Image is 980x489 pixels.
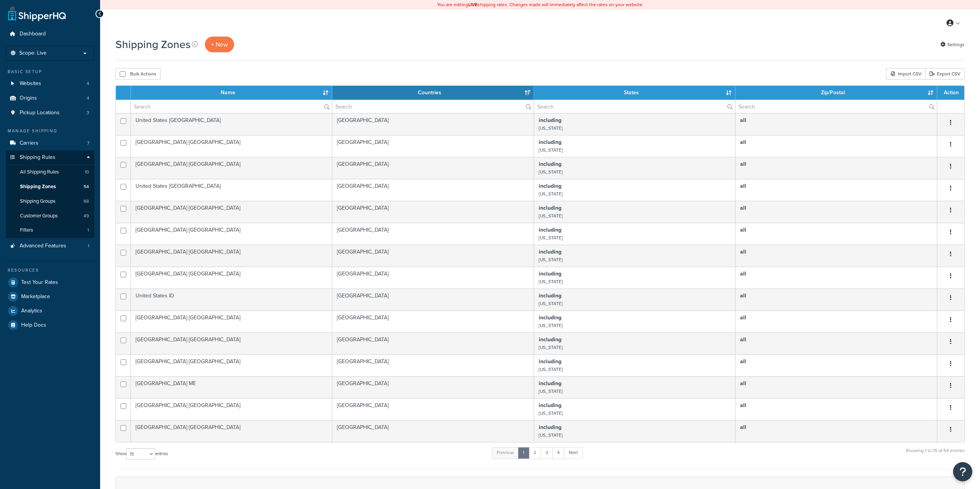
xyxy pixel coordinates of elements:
small: [US_STATE] [539,322,563,329]
b: all [740,314,746,322]
b: including [539,116,561,124]
td: [GEOGRAPHIC_DATA] [GEOGRAPHIC_DATA] [131,354,332,376]
b: including [539,226,561,234]
td: [GEOGRAPHIC_DATA] [332,310,534,332]
td: [GEOGRAPHIC_DATA] [332,398,534,420]
small: [US_STATE] [539,125,563,132]
td: [GEOGRAPHIC_DATA] [GEOGRAPHIC_DATA] [131,310,332,332]
b: all [740,204,746,212]
span: Dashboard [20,31,46,37]
a: Next [564,447,583,459]
b: all [740,182,746,190]
span: Customer Groups [20,213,58,219]
h1: Shipping Zones [116,37,191,52]
span: 7 [87,140,89,147]
a: All Shipping Rules 10 [6,165,94,179]
button: Bulk Actions [116,68,161,80]
a: Marketplace [6,290,94,304]
a: Shipping Rules [6,150,94,165]
span: 54 [84,184,89,190]
td: [GEOGRAPHIC_DATA] [GEOGRAPHIC_DATA] [131,398,332,420]
a: Customer Groups 49 [6,209,94,223]
span: Marketplace [21,294,50,300]
td: United States [GEOGRAPHIC_DATA] [131,179,332,201]
td: [GEOGRAPHIC_DATA] ME [131,376,332,398]
td: [GEOGRAPHIC_DATA] [GEOGRAPHIC_DATA] [131,201,332,223]
a: Origins 4 [6,91,94,105]
a: Help Docs [6,318,94,332]
a: Settings [940,39,965,50]
a: 2 [529,447,541,459]
b: including [539,160,561,168]
b: including [539,204,561,212]
a: Previous [492,447,519,459]
td: [GEOGRAPHIC_DATA] [332,245,534,267]
span: Shipping Zones [20,184,56,190]
b: all [740,270,746,278]
a: Shipping Groups 68 [6,194,94,209]
td: [GEOGRAPHIC_DATA] [332,376,534,398]
li: Websites [6,77,94,91]
div: Basic Setup [6,68,94,75]
td: [GEOGRAPHIC_DATA] [332,267,534,289]
th: Action [937,86,964,100]
th: Countries: activate to sort column ascending [332,86,534,100]
input: Search [131,100,332,113]
input: Search [534,100,735,113]
small: [US_STATE] [539,256,563,263]
small: [US_STATE] [539,147,563,154]
small: [US_STATE] [539,410,563,417]
a: Dashboard [6,27,94,41]
b: including [539,357,561,365]
td: [GEOGRAPHIC_DATA] [GEOGRAPHIC_DATA] [131,420,332,442]
td: [GEOGRAPHIC_DATA] [GEOGRAPHIC_DATA] [131,267,332,289]
b: including [539,270,561,278]
a: Analytics [6,304,94,318]
b: including [539,182,561,190]
td: [GEOGRAPHIC_DATA] [GEOGRAPHIC_DATA] [131,332,332,354]
td: [GEOGRAPHIC_DATA] [GEOGRAPHIC_DATA] [131,245,332,267]
span: Advanced Features [20,243,66,249]
b: including [539,248,561,256]
small: [US_STATE] [539,366,563,373]
span: Filters [20,227,33,234]
b: including [539,314,561,322]
li: Origins [6,91,94,105]
a: + New [205,37,234,52]
span: Shipping Groups [20,198,55,205]
small: [US_STATE] [539,169,563,175]
div: Manage Shipping [6,128,94,134]
select: Showentries [126,448,155,460]
td: [GEOGRAPHIC_DATA] [GEOGRAPHIC_DATA] [131,135,332,157]
div: Import CSV [886,68,925,80]
b: including [539,138,561,146]
th: States: activate to sort column ascending [534,86,735,100]
a: Pickup Locations 3 [6,106,94,120]
b: all [740,292,746,300]
td: [GEOGRAPHIC_DATA] [332,420,534,442]
td: [GEOGRAPHIC_DATA] [332,157,534,179]
a: Test Your Rates [6,275,94,289]
label: Show entries [116,448,168,460]
span: Origins [20,95,37,102]
li: Pickup Locations [6,106,94,120]
span: 1 [88,243,89,249]
span: 68 [84,198,89,205]
b: including [539,379,561,387]
a: Websites 4 [6,77,94,91]
a: 1 [518,447,529,459]
a: Export CSV [925,68,965,80]
span: Help Docs [21,322,46,329]
span: Analytics [21,308,42,314]
button: Open Resource Center [953,462,972,481]
span: 49 [84,213,89,219]
b: all [740,335,746,344]
span: 1 [87,227,89,234]
th: Zip/Postal: activate to sort column ascending [735,86,937,100]
small: [US_STATE] [539,300,563,307]
td: United States ID [131,289,332,310]
small: [US_STATE] [539,234,563,241]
